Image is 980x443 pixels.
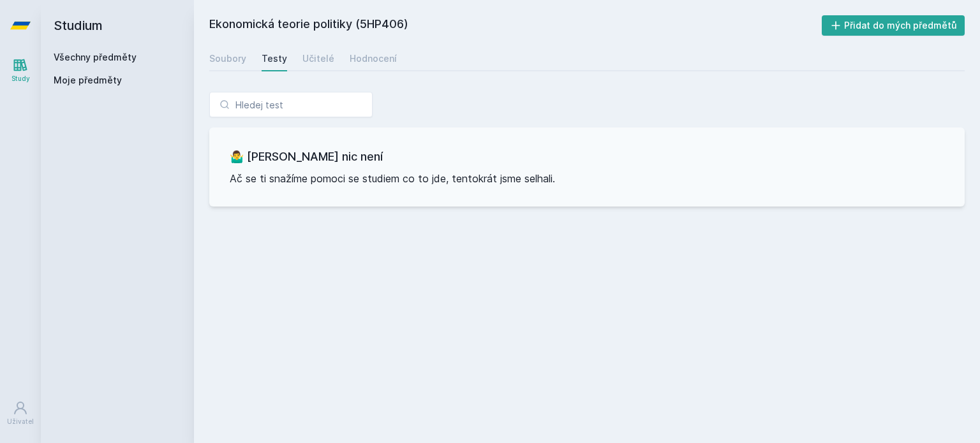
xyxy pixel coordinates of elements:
input: Hledej test [209,92,373,117]
a: Uživatel [3,394,38,433]
a: Hodnocení [350,46,397,71]
h3: 🤷‍♂️ [PERSON_NAME] nic není [230,148,944,166]
h2: Ekonomická teorie politiky (5HP406) [209,15,822,36]
p: Ač se ti snažíme pomoci se studiem co to jde, tentokrát jsme selhali. [230,171,944,186]
div: Soubory [209,52,246,65]
div: Učitelé [302,52,334,65]
a: Soubory [209,46,246,71]
a: Testy [262,46,287,71]
span: Moje předměty [54,74,122,87]
div: Testy [262,52,287,65]
div: Study [11,74,30,84]
a: Všechny předměty [54,52,137,62]
button: Přidat do mých předmětů [822,15,965,36]
div: Hodnocení [350,52,397,65]
a: Učitelé [302,46,334,71]
div: Uživatel [7,417,34,426]
a: Study [3,51,38,90]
